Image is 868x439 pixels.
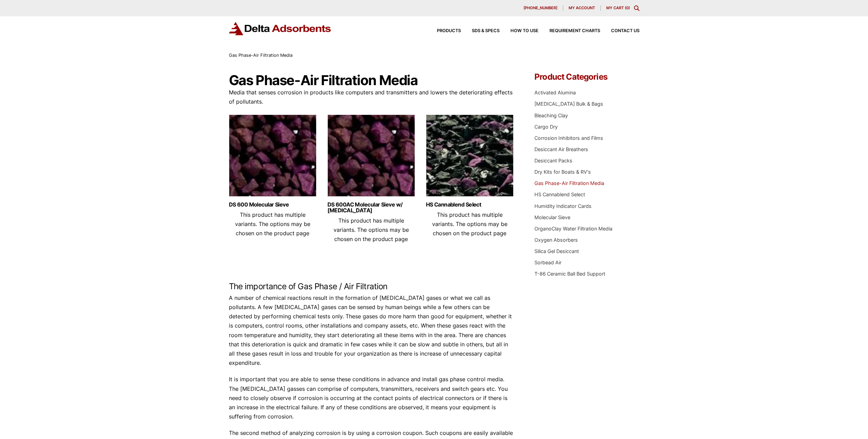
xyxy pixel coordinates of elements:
[461,29,500,33] a: SDS & SPECS
[229,282,514,292] h2: The importance of Gas Phase / Air Filtration
[534,237,578,243] a: Oxygen Absorbers
[534,260,561,265] a: Sorbead Air
[626,5,629,10] span: 0
[534,248,579,254] a: Silica Gel Desiccant
[534,203,592,209] a: Humidity Indicator Cards
[534,169,591,175] a: Dry Kits for Boats & RV's
[334,217,409,242] span: This product has multiple variants. The options may be chosen on the product page
[229,88,514,106] p: Media that senses corrosion in products like computers and transmitters and lowers the deteriorat...
[606,5,630,10] a: My Cart (0)
[534,135,603,141] a: Corrosion Inhibitors and Films
[534,271,605,277] a: T-86 Ceramic Ball Bed Support
[229,293,514,368] p: A number of chemical reactions result in the formation of [MEDICAL_DATA] gases or what we call as...
[569,6,595,10] span: My account
[534,101,603,107] a: [MEDICAL_DATA] Bulk & Bags
[600,29,639,33] a: Contact Us
[534,226,612,231] a: OrganoClay Water Filtration Media
[510,29,539,33] span: How to Use
[534,112,568,118] a: Bleaching Clay
[426,202,514,208] a: HS Cannablend Select
[500,29,539,33] a: How to Use
[523,6,557,10] span: [PHONE_NUMBER]
[534,180,604,186] a: Gas Phase-Air Filtration Media
[534,73,639,81] h4: Product Categories
[229,202,316,208] a: DS 600 Molecular Sieve
[432,211,507,237] span: This product has multiple variants. The options may be chosen on the product page
[437,29,461,33] span: Products
[229,22,332,35] img: Delta Adsorbents
[549,29,600,33] span: Requirement Charts
[235,211,310,237] span: This product has multiple variants. The options may be chosen on the product page
[539,29,600,33] a: Requirement Charts
[472,29,500,33] span: SDS & SPECS
[229,53,293,58] span: Gas Phase-Air Filtration Media
[534,146,588,152] a: Desiccant Air Breathers
[229,375,514,421] p: It is important that you are able to sense these conditions in advance and install gas phase cont...
[534,158,572,163] a: Desiccant Packs
[634,5,639,11] div: Toggle Modal Content
[563,5,601,11] a: My account
[534,124,558,130] a: Cargo Dry
[327,202,415,213] a: DS 600AC Molecular Sieve w/ [MEDICAL_DATA]
[229,73,514,88] h1: Gas Phase-Air Filtration Media
[534,90,576,95] a: Activated Alumina
[534,191,585,197] a: HS Cannablend Select
[534,214,570,220] a: Molecular Sieve
[426,29,461,33] a: Products
[518,5,563,11] a: [PHONE_NUMBER]
[611,29,639,33] span: Contact Us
